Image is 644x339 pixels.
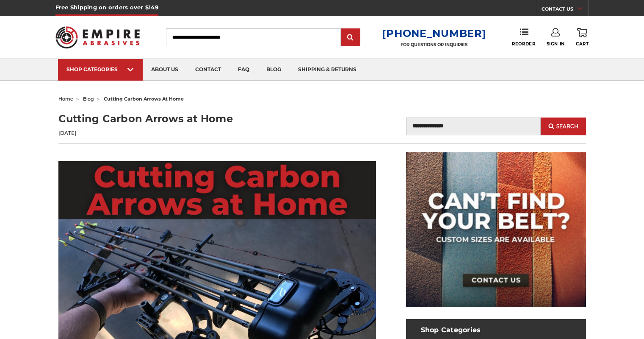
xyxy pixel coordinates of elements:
a: shipping & returns [290,59,365,81]
p: [DATE] [58,129,322,137]
a: about us [143,59,187,81]
a: Cart [576,28,589,47]
img: Empire Abrasives [55,21,140,54]
a: blog [83,96,94,102]
h1: Cutting Carbon Arrows at Home [58,111,322,126]
span: Search [556,123,578,129]
a: blog [258,59,290,81]
a: faq [229,59,258,81]
div: SHOP CATEGORIES [66,66,134,73]
img: promo banner for custom belts. [406,152,586,307]
a: Reorder [512,28,535,46]
span: Cart [576,41,589,47]
span: Sign In [547,41,565,47]
span: Reorder [512,41,535,47]
a: CONTACT US [542,4,589,16]
button: Search [541,118,586,135]
a: [PHONE_NUMBER] [382,27,486,39]
a: contact [187,59,229,81]
span: cutting carbon arrows at home [104,96,184,102]
p: FOR QUESTIONS OR INQUIRIES [382,42,486,48]
input: Submit [342,29,359,46]
a: home [58,96,73,102]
